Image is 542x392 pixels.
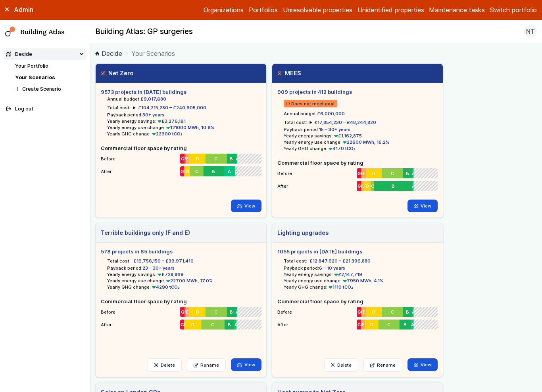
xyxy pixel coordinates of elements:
[5,27,15,37] img: main-0bbd2752.svg
[407,200,438,212] a: View
[391,309,394,315] span: C
[236,322,238,328] span: A+
[372,309,375,315] span: D
[229,309,233,315] span: B
[214,156,217,162] span: C
[181,322,184,328] span: G
[4,48,86,60] summary: Decide
[231,200,261,212] a: View
[107,258,131,264] h6: Total cost:
[142,265,175,271] span: 23 – 30+ years
[277,69,301,78] h3: MEES
[284,278,438,284] li: Yearly energy use change:
[309,119,376,126] summary: £17,854,230 – £48,244,820
[107,265,261,271] li: Payback period:
[236,309,237,315] span: A
[148,358,182,372] button: Delete
[231,358,261,371] a: View
[319,265,345,271] span: 6 – 10 years
[333,133,362,139] span: £1,162,875
[133,105,206,111] summary: £104,215,280 – £240,905,000
[277,88,438,96] h5: 909 projects in 412 buildings
[101,228,190,237] h3: Terrible buildings only (F and E)
[319,127,350,132] span: 15 – 30+ years
[191,322,194,328] span: D
[277,305,438,316] li: Before
[284,258,307,264] h6: Total cost:
[151,284,180,290] span: 4290 tCO₂
[107,105,131,111] h6: Total cost:
[133,258,194,264] span: £16,756,150 – £39,971,410
[392,183,395,189] span: B
[142,112,164,118] span: 30+ years
[283,5,352,15] a: Unresolvable properties
[357,309,360,315] span: G
[186,156,189,162] span: E
[324,358,358,372] button: Delete
[327,146,356,151] span: 4170 tCO₂
[249,5,278,15] a: Portfolios
[357,322,360,328] span: G
[101,318,261,328] li: After
[101,305,261,316] li: Before
[214,309,217,315] span: C
[181,168,184,175] span: G
[101,152,261,162] li: Before
[13,83,86,95] button: Create Scenario
[406,309,409,315] span: B
[204,5,244,15] a: Organizations
[429,5,485,15] a: Maintenance tasks
[101,69,133,78] h3: Net Zero
[211,322,214,328] span: C
[181,156,184,162] span: G
[101,248,261,255] h5: 578 projects in 85 buildings
[362,183,364,189] span: E
[277,298,438,305] h5: Commercial floor space by rating
[107,278,261,284] li: Yearly energy use change:
[407,358,438,371] a: View
[371,183,374,189] span: C
[490,5,537,15] button: Switch portfolio
[284,265,438,271] li: Payback period:
[284,145,438,152] li: Yearly GHG change:
[6,50,32,58] div: Decide
[187,358,226,372] a: Rename
[284,119,307,126] h6: Total cost:
[101,298,261,305] h5: Commercial floor space by rating
[317,111,345,116] span: £6,000,000
[181,309,184,315] span: G
[391,170,394,177] span: C
[15,63,48,69] a: Your Portfolio
[357,5,424,15] a: Unidentified properties
[412,170,414,177] span: A
[524,25,537,38] button: NT
[411,322,414,328] span: A
[284,271,438,278] li: Yearly energy savings:
[185,168,185,175] span: E
[333,272,362,277] span: £2,147,719
[526,27,535,36] span: NT
[309,258,371,264] span: £12,847,620 – £21,396,880
[387,322,390,328] span: C
[412,183,414,189] span: A
[362,322,365,328] span: E
[284,100,337,107] span: Does not meet goal
[4,103,86,115] button: Log out
[284,139,438,145] li: Yearly energy use change:
[236,156,237,162] span: A
[357,170,360,177] span: G
[314,120,376,125] span: £17,854,230 – £48,244,820
[342,278,383,284] span: 7950 MWh, 4.1%
[184,168,185,175] span: F
[107,118,261,124] li: Yearly energy savings:
[196,156,199,162] span: D
[138,105,206,110] span: £104,215,280 – £240,905,000
[370,322,373,328] span: D
[107,96,261,102] li: Annual budget:
[95,27,193,37] h2: Building Atlas: GP surgeries
[361,170,362,177] span: F
[404,322,407,328] span: B
[196,309,199,315] span: D
[284,110,438,117] li: Annual budget:
[107,112,261,118] li: Payback period:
